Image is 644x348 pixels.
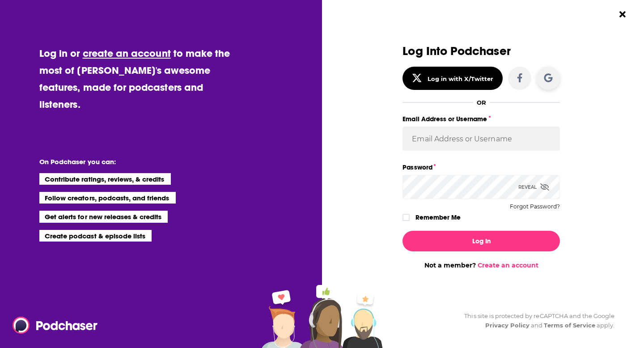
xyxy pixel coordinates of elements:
h3: Log Into Podchaser [402,45,560,58]
div: Reveal [518,175,549,199]
button: Log In [402,231,560,251]
div: This site is protected by reCAPTCHA and the Google and apply. [457,311,614,330]
label: Email Address or Username [402,113,560,125]
a: create an account [83,47,171,59]
input: Email Address or Username [402,127,560,151]
div: Not a member? [402,261,560,269]
li: Get alerts for new releases & credits [39,211,168,222]
li: Contribute ratings, reviews, & credits [39,173,171,185]
a: Privacy Policy [485,322,530,329]
button: Close Button [614,6,631,23]
a: Create an account [478,261,538,269]
label: Remember Me [415,212,461,223]
a: Terms of Service [544,322,595,329]
li: Follow creators, podcasts, and friends [39,192,176,204]
label: Password [402,161,560,173]
button: Log in with X/Twitter [402,67,503,90]
img: Podchaser - Follow, Share and Rate Podcasts [13,317,98,334]
button: Forgot Password? [510,204,560,210]
a: Podchaser - Follow, Share and Rate Podcasts [13,317,91,334]
div: Log in with X/Twitter [428,75,493,82]
li: Create podcast & episode lists [39,230,152,242]
li: On Podchaser you can: [39,157,218,166]
div: OR [477,99,486,106]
